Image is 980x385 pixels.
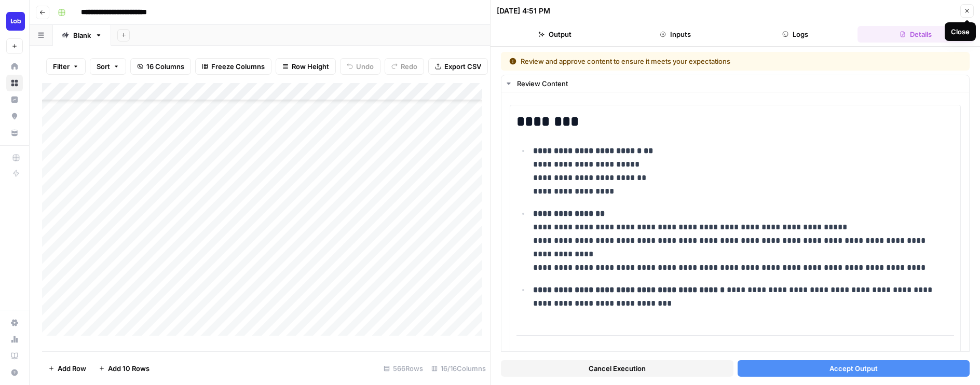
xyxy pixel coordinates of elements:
[6,314,23,331] a: Settings
[401,61,417,72] span: Redo
[73,30,91,40] div: Blank
[58,363,86,374] span: Add Row
[501,75,969,92] button: Review Content
[6,8,23,34] button: Workspace: Lob
[340,58,380,75] button: Undo
[951,26,970,37] div: Close
[53,25,111,46] a: Blank
[146,61,184,72] span: 16 Columns
[501,360,733,377] button: Cancel Execution
[497,26,613,43] button: Output
[195,58,271,75] button: Freeze Columns
[46,58,86,75] button: Filter
[6,108,23,125] a: Opportunities
[379,360,427,377] div: 566 Rows
[92,360,156,377] button: Add 10 Rows
[108,363,149,374] span: Add 10 Rows
[509,56,846,66] div: Review and approve content to ensure it meets your expectations
[738,26,854,43] button: Logs
[42,360,92,377] button: Add Row
[292,61,329,72] span: Row Height
[428,58,488,75] button: Export CSV
[857,26,974,43] button: Details
[97,61,110,72] span: Sort
[738,360,970,377] button: Accept Output
[497,6,550,16] div: [DATE] 4:51 PM
[444,61,481,72] span: Export CSV
[356,61,374,72] span: Undo
[829,363,878,374] span: Accept Output
[53,61,70,72] span: Filter
[6,12,25,31] img: Lob Logo
[6,348,23,364] a: Learning Hub
[517,78,963,89] div: Review Content
[6,125,23,141] a: Your Data
[427,360,490,377] div: 16/16 Columns
[617,26,733,43] button: Inputs
[385,58,424,75] button: Redo
[6,58,23,75] a: Home
[6,91,23,108] a: Insights
[276,58,336,75] button: Row Height
[211,61,265,72] span: Freeze Columns
[6,331,23,348] a: Usage
[6,75,23,91] a: Browse
[90,58,126,75] button: Sort
[130,58,191,75] button: 16 Columns
[6,364,23,381] button: Help + Support
[589,363,646,374] span: Cancel Execution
